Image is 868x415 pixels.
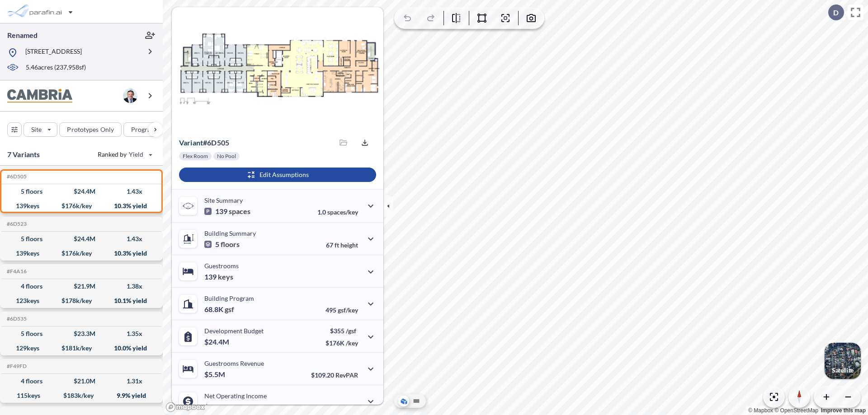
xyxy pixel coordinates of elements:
span: spaces [229,207,250,216]
span: /key [346,339,358,347]
p: $109.20 [311,371,358,379]
span: /gsf [346,327,356,335]
p: Site [31,125,42,134]
p: Program [131,125,156,134]
p: 5.46 acres ( 237,958 sf) [26,63,86,73]
img: BrandImage [7,89,72,103]
span: gsf/key [338,306,358,314]
p: Renamed [7,30,38,40]
p: $24.4M [204,337,231,346]
h5: Click to copy the code [5,363,27,369]
p: $5.5M [204,370,226,379]
a: Mapbox homepage [165,402,205,412]
p: Prototypes Only [67,125,114,134]
h5: Click to copy the code [5,173,27,180]
p: 1.0 [317,208,358,216]
a: Improve this map [821,407,866,414]
a: OpenStreetMap [774,407,818,414]
p: [STREET_ADDRESS] [25,47,82,58]
h5: Click to copy the code [5,268,27,275]
p: Net Operating Income [204,392,267,400]
button: Edit Assumptions [179,168,376,182]
span: RevPAR [335,371,358,379]
p: 139 [204,272,233,281]
span: Variant [179,138,203,147]
p: Building Summary [204,229,256,237]
button: Prototypes Only [59,122,122,137]
p: 139 [204,207,250,216]
button: Aerial View [398,396,409,406]
p: 7 Variants [7,149,40,160]
p: No Pool [217,153,236,160]
p: 495 [325,306,358,314]
p: 67 [326,241,358,249]
p: Guestrooms Revenue [204,359,264,367]
button: Site [24,122,57,137]
p: 5 [204,240,240,249]
span: gsf [225,305,234,314]
p: Flex Room [183,153,208,160]
span: floors [221,240,240,249]
p: Building Program [204,294,254,302]
img: user logo [123,89,137,103]
span: spaces/key [327,208,358,216]
p: Guestrooms [204,262,239,270]
p: # 6d505 [179,138,229,147]
p: 45.0% [320,404,358,411]
button: Program [123,122,172,137]
p: Satellite [832,367,854,374]
h5: Click to copy the code [5,221,27,227]
span: keys [218,272,233,281]
p: $2.5M [204,402,226,411]
p: $355 [325,327,358,335]
a: Mapbox [748,407,773,414]
p: 68.8K [204,305,234,314]
button: Site Plan [411,396,422,406]
p: Site Summary [204,196,243,204]
span: Yield [129,150,144,159]
h5: Click to copy the code [5,316,27,322]
span: height [340,241,358,249]
button: Switcher ImageSatellite [825,343,861,379]
button: Ranked by Yield [90,147,158,162]
p: Development Budget [204,327,264,335]
p: D [833,9,839,17]
img: Switcher Image [825,343,861,379]
p: Edit Assumptions [259,170,309,179]
span: margin [338,404,358,411]
span: ft [335,241,339,249]
p: $176K [325,339,358,347]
